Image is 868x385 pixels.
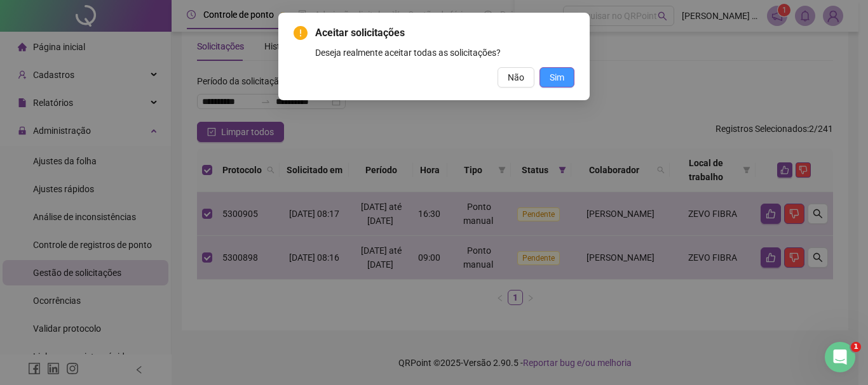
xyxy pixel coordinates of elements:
span: Aceitar solicitações [315,25,574,41]
button: Não [498,67,534,88]
span: exclamation-circle [294,26,308,40]
span: Não [508,70,524,84]
button: Sim [539,67,574,88]
span: Sim [550,70,564,84]
iframe: Intercom live chat [825,342,855,372]
div: Deseja realmente aceitar todas as solicitações? [315,46,574,60]
span: 1 [851,342,861,352]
